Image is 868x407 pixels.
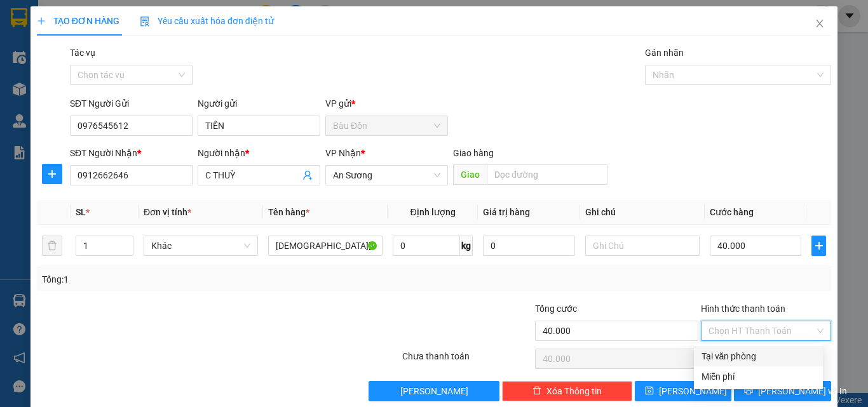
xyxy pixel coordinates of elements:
[70,48,95,58] label: Tác vụ
[333,116,440,135] span: Bàu Đồn
[645,386,654,396] span: save
[659,384,727,398] span: [PERSON_NAME]
[585,236,700,256] input: Ghi Chú
[268,207,309,217] span: Tên hàng
[460,236,473,256] span: kg
[532,386,541,396] span: delete
[151,236,250,255] span: Khác
[198,97,320,110] div: Người gửi
[701,304,785,314] label: Hình thức thanh toán
[140,16,274,26] span: Yêu cầu xuất hóa đơn điện tử
[401,349,534,371] div: Chưa thanh toán
[37,16,119,26] span: TẠO ĐƠN HÀNG
[37,17,46,25] span: plus
[812,241,825,251] span: plus
[453,148,494,158] span: Giao hàng
[702,349,815,363] div: Tại văn phòng
[734,381,831,401] button: printer[PERSON_NAME] và In
[483,207,530,217] span: Giá trị hàng
[123,238,130,246] span: up
[42,236,62,256] button: delete
[815,18,825,29] span: close
[325,148,361,158] span: VP Nhận
[758,384,847,398] span: [PERSON_NAME] và In
[302,170,313,180] span: user-add
[42,272,336,286] div: Tổng: 1
[268,236,383,256] input: VD: Bàn, Ghế
[645,48,684,58] label: Gán nhãn
[123,247,130,255] span: down
[546,384,602,398] span: Xóa Thông tin
[453,164,487,185] span: Giao
[140,17,150,27] img: icon
[744,386,753,396] span: printer
[119,236,133,246] span: Increase Value
[400,384,468,398] span: [PERSON_NAME]
[410,207,455,217] span: Định lượng
[502,381,632,401] button: deleteXóa Thông tin
[70,146,193,160] div: SĐT Người Nhận
[42,164,62,184] button: plus
[119,246,133,255] span: Decrease Value
[43,169,62,179] span: plus
[487,164,607,185] input: Dọc đường
[635,381,732,401] button: save[PERSON_NAME]
[702,370,815,384] div: Miễn phí
[144,207,191,217] span: Đơn vị tính
[333,166,440,185] span: An Sương
[710,207,754,217] span: Cước hàng
[76,207,86,217] span: SL
[369,381,499,401] button: [PERSON_NAME]
[802,6,837,42] button: Close
[580,200,705,225] th: Ghi chú
[535,304,577,314] span: Tổng cước
[70,97,193,110] div: SĐT Người Gửi
[325,97,448,110] div: VP gửi
[811,236,826,256] button: plus
[483,236,574,256] input: 0
[198,146,320,160] div: Người nhận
